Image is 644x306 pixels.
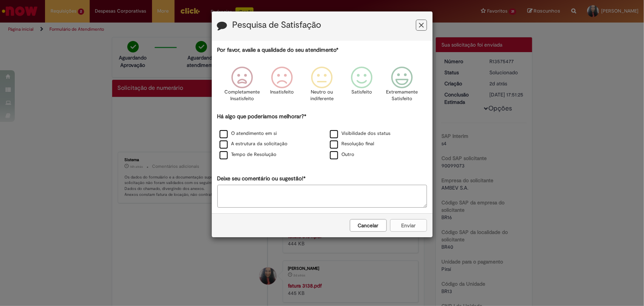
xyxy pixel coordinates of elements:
[233,20,321,30] label: Pesquisa de Satisfação
[383,61,421,112] div: Extremamente Satisfeito
[224,89,260,102] p: Completamente Insatisfeito
[217,46,339,54] label: Por favor, avalie a qualidade do seu atendimento*
[303,61,341,112] div: Neutro ou indiferente
[220,140,288,147] label: A estrutura da solicitação
[309,89,335,102] p: Neutro ou indiferente
[330,130,391,137] label: Visibilidade dos status
[263,61,301,112] div: Insatisfeito
[220,151,277,158] label: Tempo de Resolução
[330,151,355,158] label: Outro
[220,130,277,137] label: O atendimento em si
[217,175,306,183] label: Deixe seu comentário ou sugestão!*
[350,219,387,232] button: Cancelar
[270,89,294,96] p: Insatisfeito
[352,89,372,96] p: Satisfeito
[386,89,418,102] p: Extremamente Satisfeito
[343,61,381,112] div: Satisfeito
[223,61,261,112] div: Completamente Insatisfeito
[217,113,427,160] div: Há algo que poderíamos melhorar?*
[330,140,375,147] label: Resolução final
